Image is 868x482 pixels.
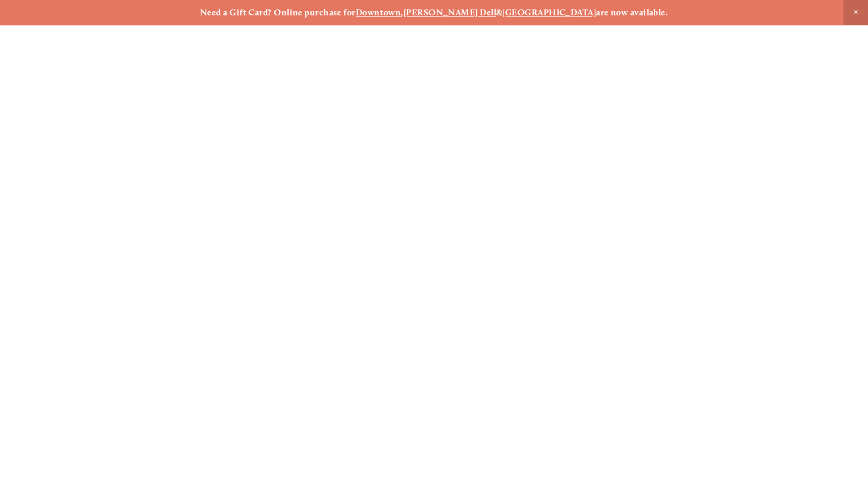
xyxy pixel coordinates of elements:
strong: Need a Gift Card? Online purchase for [200,7,356,18]
strong: & [496,7,502,18]
a: [PERSON_NAME] Dell [404,7,496,18]
strong: are now available. [596,7,668,18]
a: [GEOGRAPHIC_DATA] [502,7,596,18]
a: Downtown [356,7,401,18]
strong: , [401,7,403,18]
